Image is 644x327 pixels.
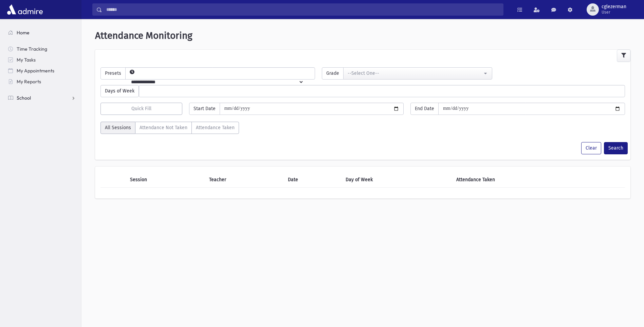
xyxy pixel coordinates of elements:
[17,68,54,74] span: My Appointments
[322,67,344,80] span: Grade
[342,172,453,188] th: Day of Week
[348,70,482,77] div: --Select One--
[3,76,81,87] a: My Reports
[410,103,439,115] span: End Date
[3,44,81,54] a: Time Tracking
[189,103,220,115] span: Start Date
[191,122,239,134] label: Attendance Taken
[100,122,239,137] div: AttTaken
[126,172,205,188] th: Session
[452,172,599,188] th: Attendance Taken
[95,30,192,41] span: Attendance Monitoring
[100,103,182,115] button: Quick Fill
[17,30,30,36] span: Home
[102,3,503,16] input: Search
[17,46,47,52] span: Time Tracking
[100,85,139,97] span: Days of Week
[100,67,126,80] span: Presets
[17,95,31,101] span: School
[100,122,135,134] label: All Sessions
[3,65,81,76] a: My Appointments
[343,67,492,80] button: --Select One--
[17,57,36,63] span: My Tasks
[602,10,626,15] span: User
[3,27,81,38] a: Home
[604,142,628,154] button: Search
[17,79,41,85] span: My Reports
[205,172,284,188] th: Teacher
[5,3,44,16] img: AdmirePro
[3,92,81,103] a: School
[3,54,81,65] a: My Tasks
[284,172,342,188] th: Date
[602,4,626,10] span: cglezerman
[131,106,151,111] span: Quick Fill
[581,142,601,154] button: Clear
[135,122,192,134] label: Attendance Not Taken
